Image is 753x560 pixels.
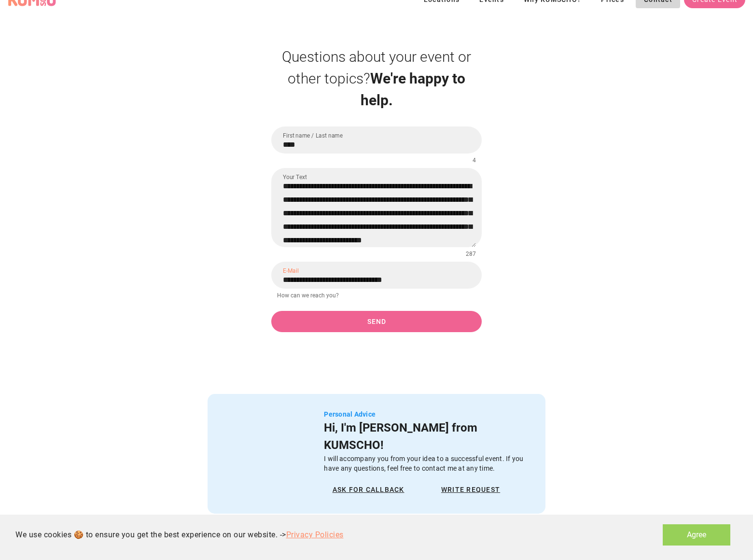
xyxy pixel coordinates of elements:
[324,409,530,419] p: Personal Advice
[324,419,530,454] h2: Hi, I'm [PERSON_NAME] from KUMSCHO!
[271,311,482,332] button: Send
[663,524,730,546] button: Agree
[433,481,508,498] a: write request
[283,174,307,181] label: Your Text
[277,293,476,298] div: How can we reach you?
[324,454,530,473] p: I will accompany you from your idea to a successful event. If you have any questions, feel free t...
[332,486,404,493] span: ask for callback
[324,481,412,498] button: ask for callback
[282,48,471,87] span: Questions about your event or other topics?
[283,267,299,275] label: E-Mail
[283,132,343,140] label: First name / Last name
[466,251,476,258] div: 287
[281,318,473,325] span: Send
[271,46,482,111] h2: We're happy to help.
[286,530,344,539] a: Privacy Policies
[473,157,476,164] div: 4
[441,486,501,493] span: write request
[15,529,344,541] div: We use cookies 🍪 to ensure you get the best experience on our website. ->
